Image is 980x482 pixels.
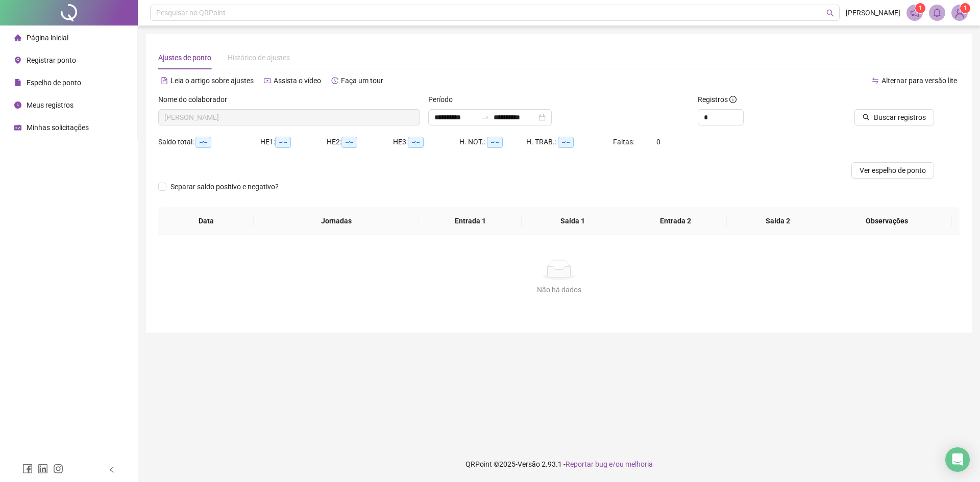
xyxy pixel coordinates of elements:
span: Registros [698,94,737,105]
span: linkedin [38,464,48,474]
div: Open Intercom Messenger [945,447,970,472]
img: 95291 [952,5,967,20]
th: Observações [822,207,952,235]
div: HE 3: [393,136,459,148]
span: home [14,34,21,41]
span: Registrar ponto [27,56,76,64]
sup: 1 [915,3,925,13]
span: to [481,113,489,121]
sup: Atualize o seu contato no menu Meus Dados [960,3,970,13]
span: swap-right [481,113,489,121]
span: Histórico de ajustes [228,54,290,62]
span: environment [14,57,21,64]
span: Observações [830,215,944,226]
th: Saída 1 [522,207,624,235]
footer: QRPoint © 2025 - 2.93.1 - [138,446,980,482]
button: Ver espelho de ponto [851,162,934,179]
span: --:-- [195,137,211,148]
span: Meus registros [27,101,73,109]
th: Entrada 2 [624,207,727,235]
span: facebook [22,464,33,474]
th: Entrada 1 [419,207,522,235]
span: --:-- [408,137,424,148]
span: Ajustes de ponto [158,54,211,62]
span: Faça um tour [341,77,383,85]
span: --:-- [558,137,574,148]
span: file [14,79,21,86]
span: swap [872,77,879,84]
span: 1 [919,5,922,12]
div: HE 2: [327,136,393,148]
span: info-circle [729,96,737,103]
div: H. NOT.: [459,136,526,148]
span: 0 [656,138,660,146]
span: 1 [964,5,967,12]
span: [PERSON_NAME] [846,7,900,18]
th: Data [158,207,254,235]
span: Página inicial [27,34,68,42]
span: Ver espelho de ponto [860,165,926,176]
span: notification [910,8,919,17]
span: Reportar bug e/ou melhoria [566,460,653,468]
span: clock-circle [14,102,21,109]
span: bell [933,8,942,17]
span: Alternar para versão lite [881,77,957,85]
label: Período [428,94,459,105]
span: instagram [53,464,63,474]
span: left [108,466,115,473]
label: Nome do colaborador [158,94,234,105]
span: --:-- [275,137,291,148]
span: Assista o vídeo [274,77,321,85]
span: schedule [14,124,21,131]
span: Leia o artigo sobre ajustes [170,77,254,85]
div: HE 1: [260,136,327,148]
th: Saída 2 [727,207,829,235]
div: H. TRAB.: [526,136,613,148]
div: Saldo total: [158,136,260,148]
span: search [863,114,870,121]
span: Buscar registros [874,112,926,123]
span: Separar saldo positivo e negativo? [166,181,283,192]
div: Não há dados [170,284,947,295]
span: Minhas solicitações [27,123,89,132]
span: Espelho de ponto [27,79,81,87]
span: history [331,77,338,84]
span: --:-- [487,137,503,148]
span: youtube [264,77,271,84]
span: search [826,9,834,17]
span: MARCUS VINICIUS PEDRO [164,110,414,125]
span: Versão [518,460,540,468]
span: Faltas: [613,138,636,146]
th: Jornadas [254,207,419,235]
span: file-text [161,77,168,84]
button: Buscar registros [854,109,934,125]
span: --:-- [341,137,357,148]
